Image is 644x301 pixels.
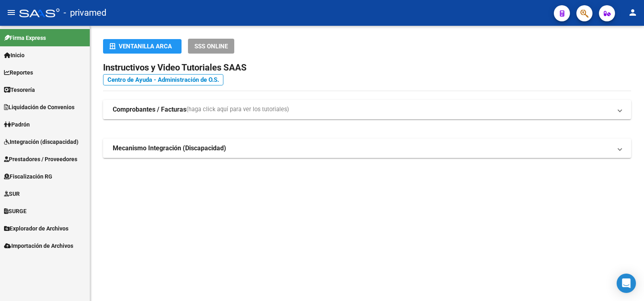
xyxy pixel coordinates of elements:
[103,139,631,158] mat-expansion-panel-header: Mecanismo Integración (Discapacidad)
[4,224,68,233] span: Explorador de Archivos
[103,100,631,119] mat-expansion-panel-header: Comprobantes / Facturas(haga click aquí para ver los tutoriales)
[188,39,234,54] button: SSS ONLINE
[628,8,638,17] mat-icon: person
[103,74,223,85] a: Centro de Ayuda - Administración de O.S.
[109,39,175,54] div: Ventanilla ARCA
[103,39,182,54] button: Ventanilla ARCA
[4,172,52,181] span: Fiscalización RG
[4,85,35,94] span: Tesorería
[4,155,77,164] span: Prestadores / Proveedores
[4,241,73,250] span: Importación de Archivos
[4,120,30,129] span: Padrón
[6,8,16,17] mat-icon: menu
[4,33,46,42] span: Firma Express
[4,189,20,198] span: SUR
[4,68,33,77] span: Reportes
[64,4,106,22] span: - privamed
[194,43,228,50] span: SSS ONLINE
[113,144,226,153] strong: Mecanismo Integración (Discapacidad)
[4,51,25,60] span: Inicio
[113,105,186,114] strong: Comprobantes / Facturas
[4,103,74,112] span: Liquidación de Convenios
[617,274,636,293] div: Open Intercom Messenger
[186,105,289,114] span: (haga click aquí para ver los tutoriales)
[103,60,631,75] h2: Instructivos y Video Tutoriales SAAS
[4,207,27,216] span: SURGE
[4,137,78,146] span: Integración (discapacidad)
